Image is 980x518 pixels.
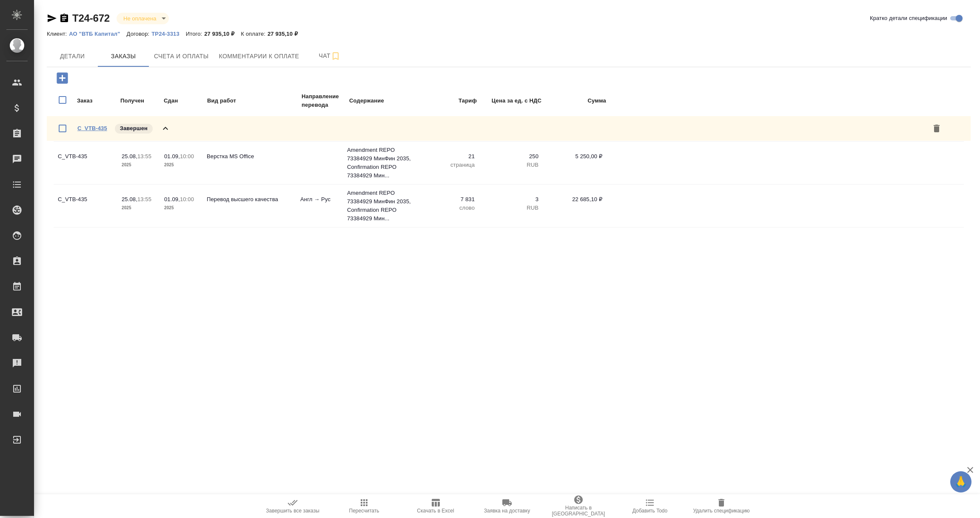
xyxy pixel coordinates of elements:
[122,204,156,212] p: 2025
[164,161,198,169] p: 2025
[950,471,971,492] button: 🙏
[103,51,144,62] span: Заказы
[122,196,137,202] p: 25.08,
[47,116,971,141] div: C_VTB-435Завершен
[309,51,350,61] span: Чат
[419,152,475,161] p: 21
[164,204,198,212] p: 2025
[268,31,304,37] p: 27 935,10 ₽
[186,31,204,37] p: Итого:
[137,153,151,159] p: 13:55
[59,13,69,23] button: Скопировать ссылку
[122,161,156,169] p: 2025
[120,124,148,133] p: Завершен
[69,31,126,37] p: АО "ВТБ Капитал"
[117,13,169,24] div: Не оплачена
[301,92,348,110] td: Направление перевода
[207,152,292,161] p: Верстка MS Office
[204,31,241,37] p: 27 935,10 ₽
[419,195,475,204] p: 7 831
[164,196,180,202] p: 01.09,
[122,153,137,159] p: 25.08,
[207,92,300,110] td: Вид работ
[219,51,299,62] span: Комментарии к оплате
[347,146,411,180] p: Amendment REPO 73384929 МинФин 2035, Confirmation REPO 73384929 Мин...
[419,204,475,212] p: слово
[483,152,538,161] p: 250
[77,125,107,131] a: C_VTB-435
[483,204,538,212] p: RUB
[52,51,93,62] span: Детали
[164,153,180,159] p: 01.09,
[154,51,209,62] span: Счета и оплаты
[54,148,117,178] td: C_VTB-435
[870,14,947,23] span: Кратко детали спецификации
[120,92,162,110] td: Получен
[51,69,74,87] button: Добавить заказ
[127,31,152,37] p: Договор:
[151,30,186,37] a: ТР24-3313
[954,473,968,491] span: 🙏
[47,31,69,37] p: Клиент:
[151,31,186,37] p: ТР24-3313
[547,152,602,161] p: 5 250,00 ₽
[547,195,602,204] p: 22 685,10 ₽
[330,51,341,61] svg: Подписаться
[418,92,477,110] td: Тариф
[419,161,475,169] p: страница
[121,15,159,22] button: Не оплачена
[543,92,607,110] td: Сумма
[207,195,292,204] p: Перевод высшего качества
[54,191,117,221] td: C_VTB-435
[347,189,411,223] p: Amendment REPO 73384929 МинФин 2035, Confirmation REPO 73384929 Мин...
[180,196,194,202] p: 10:00
[180,153,194,159] p: 10:00
[296,191,343,221] td: Англ → Рус
[77,92,119,110] td: Заказ
[72,12,110,24] a: T24-672
[349,92,417,110] td: Содержание
[483,161,538,169] p: RUB
[478,92,542,110] td: Цена за ед. с НДС
[483,195,538,204] p: 3
[163,92,206,110] td: Сдан
[69,30,126,37] a: АО "ВТБ Капитал"
[47,13,57,23] button: Скопировать ссылку для ЯМессенджера
[241,31,268,37] p: К оплате:
[137,196,151,202] p: 13:55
